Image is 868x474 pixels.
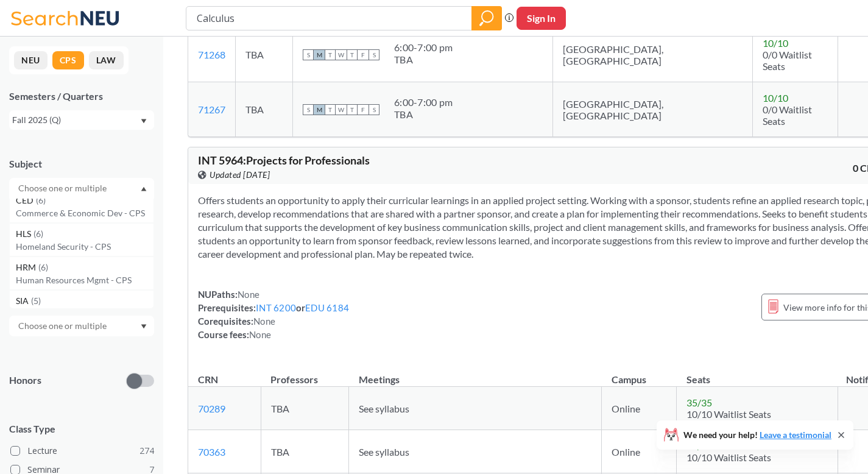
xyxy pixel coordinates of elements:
span: INT 5964 : Projects for Professionals [198,154,370,167]
svg: Dropdown arrow [141,324,147,329]
div: Fall 2025 (Q) [12,113,139,127]
td: Online [602,430,677,473]
span: T [325,49,336,60]
p: Honors [9,373,41,387]
svg: Dropdown arrow [141,186,147,191]
button: LAW [89,51,124,69]
span: 10 / 10 [763,37,788,49]
span: S [369,104,379,115]
a: 71268 [198,49,225,60]
span: None [249,329,271,340]
th: Meetings [349,361,602,387]
span: T [347,104,358,115]
input: Choose one or multiple [12,319,115,333]
span: T [347,49,358,60]
span: W [336,49,347,60]
p: Strategic Intel/Analysis - CPS [16,308,153,320]
div: CRN [198,373,218,386]
button: NEU [14,51,48,69]
span: M [314,49,325,60]
div: Dropdown arrowDGM(20)Digital Media - CPSALY(17)Analytics - CPSCMN(17)Communicatn Studies - CPSGST... [9,178,154,199]
span: See syllabus [359,446,409,458]
span: T [325,104,336,115]
div: TBA [394,108,453,121]
div: Dropdown arrow [9,316,154,336]
span: S [369,49,379,60]
a: 70289 [198,403,225,414]
span: S [303,49,314,60]
span: Class Type [9,422,154,436]
span: F [358,104,369,115]
span: ( 5 ) [31,295,41,306]
th: Professors [261,361,349,387]
span: S [303,104,314,115]
label: Lecture [10,443,154,459]
button: CPS [52,51,84,69]
span: None [238,289,259,300]
span: W [336,104,347,115]
span: 0/0 Waitlist Seats [763,104,812,127]
span: SIA [16,294,31,308]
div: 6:00 - 7:00 pm [394,96,453,108]
span: See syllabus [359,403,409,414]
td: Online [602,387,677,430]
span: We need your help! [683,431,831,439]
td: TBA [236,82,293,137]
span: Updated [DATE] [210,168,270,182]
div: 6:00 - 7:00 pm [394,41,453,54]
div: magnifying glass [471,6,502,30]
span: 274 [139,444,154,458]
button: Sign In [517,7,566,30]
td: TBA [261,387,349,430]
div: Fall 2025 (Q)Dropdown arrow [9,110,154,130]
span: M [314,104,325,115]
svg: Dropdown arrow [141,119,147,124]
p: Commerce & Economic Dev - CPS [16,207,153,219]
a: Leave a testimonial [760,430,831,440]
span: ( 6 ) [36,195,46,205]
svg: magnifying glass [479,10,494,27]
div: Subject [9,157,154,171]
a: EDU 6184 [305,302,349,313]
span: 0/0 Waitlist Seats [763,49,812,72]
input: Choose one or multiple [12,181,115,196]
span: HRM [16,261,38,274]
span: 10/10 Waitlist Seats [686,451,771,463]
input: Class, professor, course number, "phrase" [196,8,463,29]
span: ( 6 ) [34,228,43,239]
div: NUPaths: Prerequisites: or Corequisites: Course fees: [198,288,349,341]
span: F [358,49,369,60]
span: CED [16,194,36,207]
span: 10/10 Waitlist Seats [686,408,771,420]
td: [GEOGRAPHIC_DATA], [GEOGRAPHIC_DATA] [553,27,753,82]
span: ( 6 ) [38,262,48,272]
span: 35 / 35 [686,397,712,408]
th: Campus [602,361,677,387]
a: INT 6200 [256,302,296,313]
th: Seats [677,361,838,387]
p: Human Resources Mgmt - CPS [16,274,153,286]
span: 10 / 10 [763,92,788,104]
div: TBA [394,54,453,66]
a: 70363 [198,446,225,458]
div: Semesters / Quarters [9,90,154,103]
p: Homeland Security - CPS [16,241,153,253]
span: None [253,316,275,327]
td: TBA [236,27,293,82]
a: 71267 [198,104,225,115]
td: [GEOGRAPHIC_DATA], [GEOGRAPHIC_DATA] [553,82,753,137]
span: HLS [16,227,34,241]
td: TBA [261,430,349,473]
